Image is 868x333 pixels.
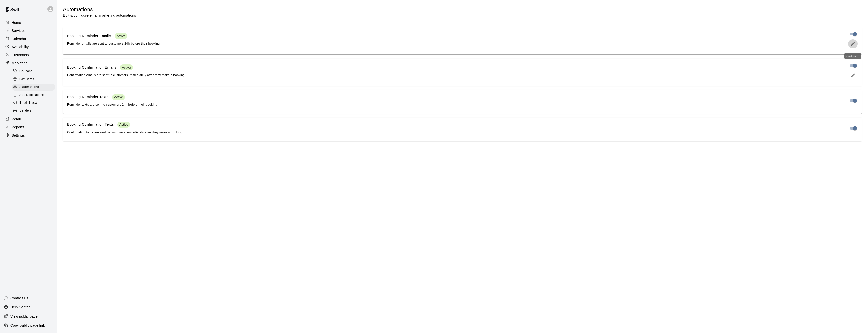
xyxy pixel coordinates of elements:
a: Services [4,27,53,34]
span: Active [115,34,127,38]
span: Active [117,123,130,126]
p: Booking Reminder Texts [67,94,108,100]
p: Reports [12,125,24,130]
a: Settings [4,132,53,139]
a: Calendar [4,35,53,43]
div: Email Blasts [12,99,55,106]
a: Retail [4,115,53,123]
div: Gift Cards [12,76,55,83]
p: Customers [12,52,29,58]
a: Automations [12,83,57,91]
span: Reminder emails are sent to customers 24h before their booking [67,42,160,45]
p: Retail [12,117,21,122]
p: Help Center [10,305,30,310]
p: Calendar [12,36,26,41]
div: Coupons [12,68,55,75]
p: Marketing [12,61,28,66]
button: edit [848,71,858,80]
span: Automations [19,85,39,90]
p: Settings [12,133,25,138]
a: Email Blasts [12,99,57,107]
span: Senders [19,108,32,113]
h5: Automations [63,6,136,13]
p: View public page [10,314,38,319]
p: Contact Us [10,295,28,301]
div: Senders [12,107,55,114]
a: Reports [4,123,53,131]
div: App Notifications [12,91,55,99]
a: App Notifications [12,91,57,99]
a: Coupons [12,67,57,75]
p: Booking Confirmation Emails [67,65,116,70]
p: Copy public page link [10,323,45,328]
div: Customize [844,53,861,59]
span: Active [120,66,133,69]
button: edit [848,39,858,48]
a: Home [4,19,53,26]
p: Booking Reminder Emails [67,33,111,39]
span: Email Blasts [19,100,37,105]
p: Edit & configure email marketing automations [63,13,136,18]
a: Senders [12,107,57,115]
a: Gift Cards [12,75,57,83]
a: Marketing [4,59,53,67]
a: Availability [4,43,53,51]
span: Gift Cards [19,77,34,82]
span: Active [112,95,125,99]
span: Confirmation texts are sent to customers immediately after they make a booking [67,131,182,134]
div: Automations [12,84,55,91]
p: Services [12,28,26,33]
a: Customers [4,51,53,59]
p: Availability [12,44,29,49]
span: Reminder texts are sent to customers 24h before their booking [67,103,157,106]
span: Coupons [19,69,32,74]
span: Confirmation emails are sent to customers immediately after they make a booking [67,73,185,77]
span: App Notifications [19,92,44,98]
p: Booking Confirmation Texts [67,122,114,127]
p: Home [12,20,21,25]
